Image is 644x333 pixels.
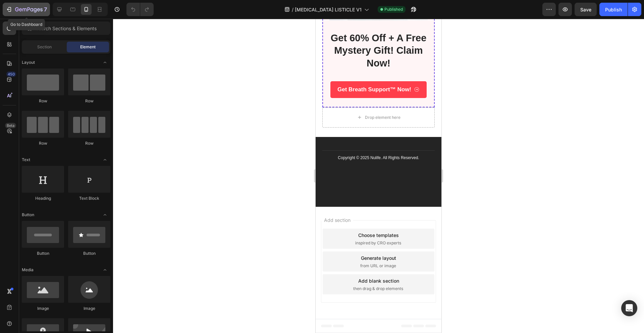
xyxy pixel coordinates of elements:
[22,195,64,201] div: Heading
[6,72,16,77] div: 450
[100,57,110,68] span: Toggle open
[292,6,293,13] span: /
[68,195,110,201] div: Text Block
[80,44,96,50] span: Element
[100,154,110,165] span: Toggle open
[22,250,64,256] div: Button
[22,140,64,146] div: Row
[621,300,637,316] div: Open Intercom Messenger
[580,7,591,12] span: Save
[126,3,154,16] div: Undo/Redo
[605,6,622,13] div: Publish
[37,44,52,50] span: Section
[316,19,441,333] iframe: Design area
[44,5,47,13] p: 7
[5,123,16,128] div: Beta
[384,6,403,12] span: Published
[575,3,597,16] button: Save
[3,3,50,16] button: 7
[22,21,110,35] input: Search Sections & Elements
[22,305,64,312] div: Image
[68,250,110,256] div: Button
[68,140,110,146] div: Row
[22,157,30,163] span: Text
[68,98,110,104] div: Row
[100,209,110,220] span: Toggle open
[22,212,34,218] span: Button
[295,6,362,13] span: [MEDICAL_DATA] LISTICLE V1
[68,305,110,312] div: Image
[22,98,64,104] div: Row
[22,59,35,65] span: Layout
[100,265,110,275] span: Toggle open
[22,267,34,273] span: Media
[599,3,628,16] button: Publish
